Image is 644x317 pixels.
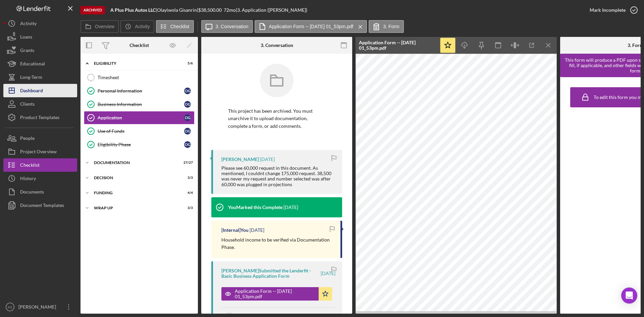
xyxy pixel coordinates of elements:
[3,111,77,124] button: Product Templates
[221,227,249,233] div: [Internal] You
[255,20,367,33] button: Application Form -- [DATE] 01_53pm.pdf
[98,128,184,134] div: Use of Funds
[228,107,325,130] p: This project has been archived. You must unarchive it to upload documentation, complete a form, o...
[181,176,193,180] div: 3 / 3
[20,84,43,99] div: Dashboard
[17,300,60,315] div: [PERSON_NAME]
[3,30,77,44] button: Loans
[236,7,307,13] div: | 3. Application ([PERSON_NAME])
[198,7,224,13] div: $38,500.00
[94,191,176,195] div: Funding
[260,157,275,162] time: 2024-09-24 04:33
[224,7,236,13] div: 72 mo
[98,88,184,94] div: Personal Information
[135,24,150,29] label: Activity
[80,6,105,14] div: Archived
[20,199,64,214] div: Document Templates
[383,24,399,29] label: 3. Form
[181,61,193,65] div: 5 / 6
[3,44,77,57] button: Grants
[181,206,193,210] div: 3 / 3
[621,287,637,304] div: Open Intercom Messenger
[84,111,195,124] a: ApplicationOG
[20,30,32,45] div: Loans
[98,75,194,80] div: Timesheet
[94,206,176,210] div: Wrap up
[20,111,59,126] div: Product Templates
[20,44,34,59] div: Grants
[95,24,114,29] label: Overview
[20,17,37,32] div: Activity
[3,70,77,84] button: Long-Term
[20,97,35,112] div: Clients
[110,7,156,13] b: A Plus Plus Autos LLC
[261,43,293,48] div: 3. Conversation
[20,57,45,72] div: Educational
[84,138,195,151] a: Eligibility PhaseOG
[369,20,404,33] button: 3. Form
[3,57,77,70] button: Educational
[98,115,184,120] div: Application
[184,101,191,108] div: O G
[269,24,354,29] label: Application Form -- [DATE] 01_53pm.pdf
[80,20,119,33] button: Overview
[20,158,40,173] div: Checklist
[170,24,190,29] label: Checklist
[94,176,176,180] div: Decision
[84,98,195,111] a: Business InformationOG
[3,172,77,185] button: History
[20,70,42,86] div: Long-Term
[84,84,195,98] a: Personal InformationOG
[184,128,191,135] div: O G
[181,191,193,195] div: 4 / 4
[221,287,332,301] button: Application Form -- [DATE] 01_53pm.pdf
[84,71,195,84] a: Timesheet
[3,185,77,199] button: Documents
[157,7,198,13] div: Olayiwola Gisanrin |
[110,7,157,13] div: |
[228,205,282,210] div: You Marked this Complete
[3,145,77,158] button: Project Overview
[201,20,253,33] button: 3. Conversation
[628,43,644,48] div: 3. Form
[359,40,436,51] div: Application Form -- [DATE] 01_53pm.pdf
[8,305,12,309] text: KS
[181,161,193,165] div: 27 / 27
[98,142,184,147] div: Eligibility Phase
[3,300,77,314] button: KS[PERSON_NAME]
[3,84,77,97] button: Dashboard
[20,172,36,187] div: History
[94,161,176,165] div: Documentation
[94,61,176,65] div: Eligibility
[3,97,77,111] button: Clients
[583,3,641,17] button: Mark Incomplete
[3,199,77,212] button: Document Templates
[184,141,191,148] div: O G
[221,268,320,279] div: [PERSON_NAME] Submitted the Lenderfit - Basic Business Application Form
[98,102,184,107] div: Business Information
[3,17,77,30] button: Activity
[3,131,77,145] button: People
[184,114,191,121] div: O G
[250,227,264,233] time: 2024-08-05 20:48
[20,131,35,147] div: People
[84,124,195,138] a: Use of FundsOG
[221,157,259,162] div: [PERSON_NAME]
[120,20,154,33] button: Activity
[3,158,77,172] button: Checklist
[221,165,335,187] div: Please see 60,000 request in this document. As mentioned, I couldnt change 175,000 request. 38,50...
[283,205,298,210] time: 2024-08-05 20:48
